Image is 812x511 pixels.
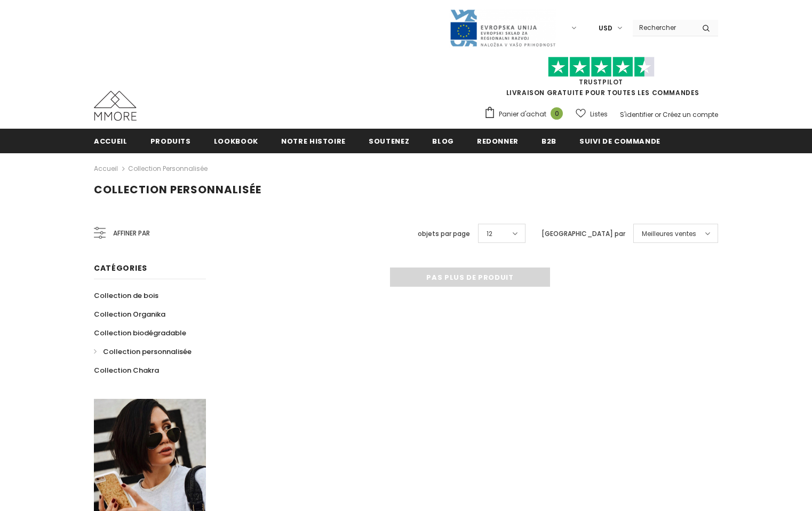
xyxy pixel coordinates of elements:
[579,129,660,153] a: Suivi de commande
[548,57,655,77] img: Faites confiance aux étoiles pilotes
[655,110,661,119] span: or
[94,342,192,361] a: Collection personnalisée
[214,129,258,153] a: Lookbook
[103,347,192,357] span: Collection personnalisée
[487,229,492,239] span: 12
[477,136,519,146] span: Redonner
[94,324,186,342] a: Collection biodégradable
[369,136,409,146] span: soutenez
[150,136,191,146] span: Produits
[113,227,150,239] span: Affiner par
[432,129,454,153] a: Blog
[94,328,186,338] span: Collection biodégradable
[576,105,608,123] a: Listes
[369,129,409,153] a: soutenez
[150,129,191,153] a: Produits
[281,129,346,153] a: Notre histoire
[542,229,625,239] label: [GEOGRAPHIC_DATA] par
[94,286,158,305] a: Collection de bois
[281,136,346,146] span: Notre histoire
[94,162,118,175] a: Accueil
[449,9,556,48] img: Javni Razpis
[633,20,694,35] input: Search Site
[214,136,258,146] span: Lookbook
[94,91,137,121] img: Cas MMORE
[590,109,608,120] span: Listes
[599,23,612,34] span: USD
[94,182,261,197] span: Collection personnalisée
[94,290,158,301] span: Collection de bois
[94,136,128,146] span: Accueil
[642,229,696,239] span: Meilleures ventes
[94,263,147,273] span: Catégories
[484,61,718,97] span: LIVRAISON GRATUITE POUR TOUTES LES COMMANDES
[418,229,470,239] label: objets par page
[94,361,159,380] a: Collection Chakra
[663,110,718,119] a: Créez un compte
[477,129,519,153] a: Redonner
[620,110,653,119] a: S'identifier
[542,136,556,146] span: B2B
[94,129,128,153] a: Accueil
[94,305,165,324] a: Collection Organika
[484,106,568,122] a: Panier d'achat 0
[94,309,165,319] span: Collection Organika
[432,136,454,146] span: Blog
[499,109,546,120] span: Panier d'achat
[579,77,623,87] a: TrustPilot
[449,23,556,32] a: Javni Razpis
[94,365,159,375] span: Collection Chakra
[128,164,208,173] a: Collection personnalisée
[542,129,556,153] a: B2B
[579,136,660,146] span: Suivi de commande
[551,107,563,120] span: 0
